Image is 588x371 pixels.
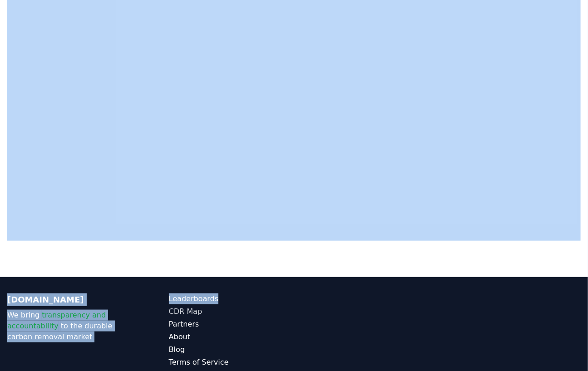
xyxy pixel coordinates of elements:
[169,293,294,304] a: Leaderboards
[7,311,106,330] span: transparency and accountability
[169,319,294,330] a: Partners
[7,293,133,306] p: [DOMAIN_NAME]
[169,344,294,355] a: Blog
[169,332,294,342] a: About
[169,306,294,317] a: CDR Map
[169,357,294,368] a: Terms of Service
[7,310,133,342] p: We bring to the durable carbon removal market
